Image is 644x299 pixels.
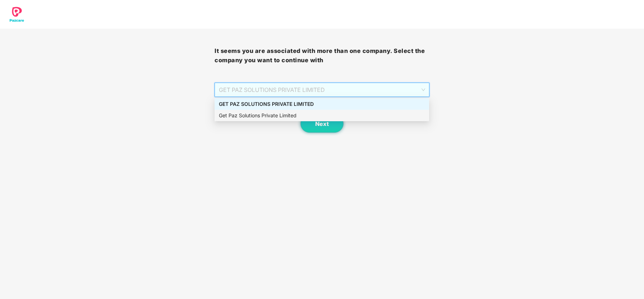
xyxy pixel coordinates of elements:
[215,46,429,65] h3: It seems you are associated with more than one company. Select the company you want to continue with
[215,110,429,121] div: Get Paz Solutions Private Limited
[315,121,329,127] span: Next
[219,112,425,119] div: Get Paz Solutions Private Limited
[301,115,343,133] button: Next
[215,98,429,110] div: GET PAZ SOLUTIONS PRIVATE LIMITED
[219,83,425,97] span: GET PAZ SOLUTIONS PRIVATE LIMITED
[219,100,425,108] div: GET PAZ SOLUTIONS PRIVATE LIMITED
